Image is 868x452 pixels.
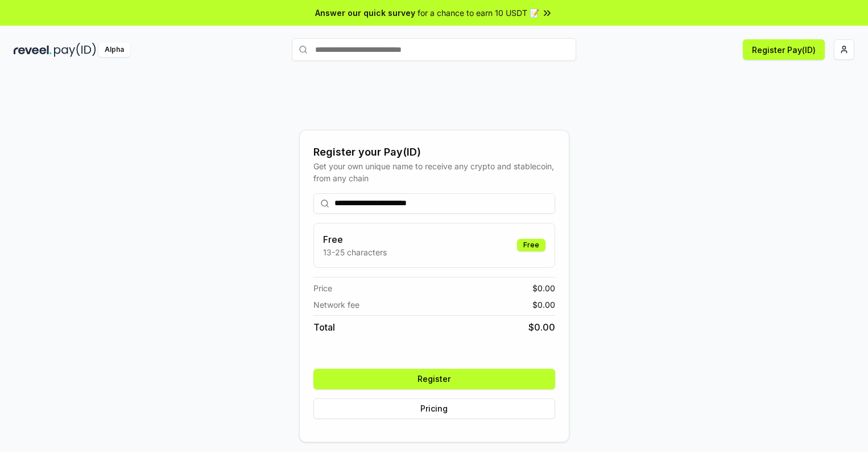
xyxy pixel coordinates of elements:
[528,320,555,334] span: $ 0.00
[532,299,555,311] span: $ 0.00
[323,233,387,246] h3: Free
[98,43,130,57] div: Alpha
[14,43,52,57] img: reveel_dark
[313,282,332,294] span: Price
[313,299,359,311] span: Network fee
[323,246,387,258] p: 13-25 characters
[313,144,555,160] div: Register your Pay(ID)
[743,39,825,60] button: Register Pay(ID)
[517,239,545,251] div: Free
[54,43,96,57] img: pay_id
[313,160,555,184] div: Get your own unique name to receive any crypto and stablecoin, from any chain
[313,398,555,419] button: Pricing
[532,282,555,294] span: $ 0.00
[315,7,415,19] span: Answer our quick survey
[418,7,539,19] span: for a chance to earn 10 USDT 📝
[313,320,335,334] span: Total
[313,369,555,389] button: Register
